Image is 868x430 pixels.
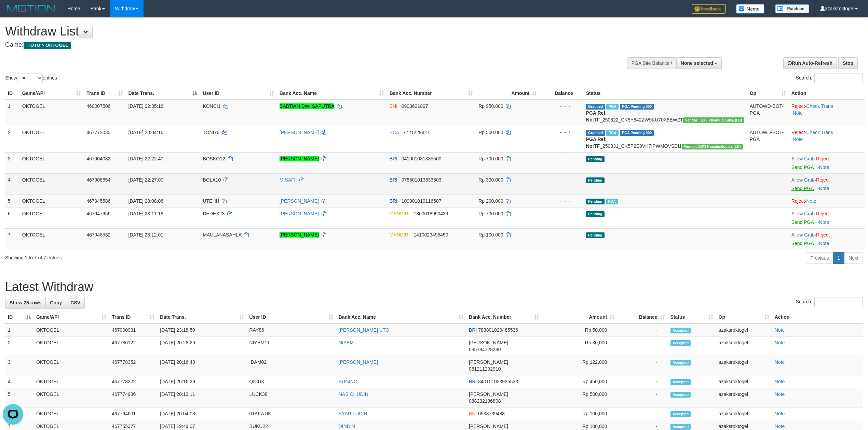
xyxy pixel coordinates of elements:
[339,327,389,333] a: [PERSON_NAME] UTO
[606,130,618,136] span: Marked by azaksroktogel
[469,379,477,384] span: BRI
[5,100,19,126] td: 1
[747,100,789,126] td: AUTOWD-BOT-PGA
[5,73,57,83] label: Show entries
[789,152,865,173] td: ·
[791,103,805,109] a: Reject
[791,198,805,204] a: Reject
[280,232,319,238] a: [PERSON_NAME]
[676,57,722,69] button: None selected
[19,228,84,249] td: OKTOGEL
[469,424,508,429] span: [PERSON_NAME]
[157,336,246,356] td: [DATE] 20:28:29
[478,232,503,238] span: Rp 100.000
[157,388,246,407] td: [DATE] 20:13:11
[247,324,336,336] td: RAY86
[390,177,397,183] span: BRI
[478,198,503,204] span: Rp 200.000
[33,388,109,407] td: OKTOGEL
[542,336,617,356] td: Rp 80,000
[583,87,747,100] th: Status
[716,407,772,420] td: azaksroktogel
[586,110,607,123] b: PGA Ref. No:
[814,73,863,83] input: Search:
[50,300,62,305] span: Copy
[402,177,442,183] span: Copy 078501013833503 to clipboard
[86,103,110,109] span: 460007506
[716,375,772,388] td: azaksroktogel
[478,411,505,416] span: Copy 0538739483 to clipboard
[783,57,837,69] a: Run Auto-Refresh
[668,311,716,324] th: Status: activate to sort column ascending
[5,311,33,324] th: ID: activate to sort column descending
[86,130,110,135] span: 467772035
[542,210,580,217] div: - - -
[791,211,815,216] a: Allow Grab
[339,391,368,397] a: NASICHUDIN
[627,57,676,69] div: PGA Site Balance /
[670,340,691,346] span: Accepted
[277,87,387,100] th: Bank Acc. Name: activate to sort column ascending
[3,3,23,23] button: Open LiveChat chat widget
[716,336,772,356] td: azaksroktogel
[413,232,448,238] span: Copy 1410023495450 to clipboard
[586,199,605,204] span: Pending
[793,137,803,142] a: Note
[203,103,220,109] span: KONCI1
[789,100,865,126] td: · ·
[791,156,816,161] span: ·
[157,356,246,375] td: [DATE] 20:16:48
[280,130,319,135] a: [PERSON_NAME]
[478,103,503,109] span: Rp 950.000
[128,103,163,109] span: [DATE] 02:35:16
[469,347,501,352] span: Copy 085784728280 to clipboard
[670,379,691,385] span: Accepted
[5,126,19,152] td: 2
[791,177,816,183] span: ·
[540,87,583,100] th: Balance
[5,25,572,38] h1: Withdraw List
[583,100,747,126] td: TF_250822_CK5Y842ZW9KU70X8EWZT
[816,156,830,161] a: Reject
[791,130,805,135] a: Reject
[789,228,865,249] td: ·
[542,155,580,162] div: - - -
[157,407,246,420] td: [DATE] 20:04:08
[203,232,241,238] span: MAULANASAHLA
[5,252,356,261] div: Showing 1 to 7 of 7 entries
[280,156,319,161] a: [PERSON_NAME]
[19,126,84,152] td: OKTOGEL
[157,324,246,336] td: [DATE] 23:18:50
[203,177,221,183] span: BOLA10
[819,219,829,225] a: Note
[789,126,865,152] td: · ·
[806,130,833,135] a: Check Trans
[33,375,109,388] td: OKTOGEL
[775,379,785,384] a: Note
[5,388,33,407] td: 5
[775,359,785,365] a: Note
[791,219,814,225] a: Send PGA
[586,211,605,217] span: Pending
[793,110,803,116] a: Note
[19,87,84,100] th: Game/API: activate to sort column ascending
[542,388,617,407] td: Rp 500,000
[339,379,357,384] a: SUGINO
[390,130,399,135] span: BCA
[791,156,815,161] a: Allow Grab
[5,356,33,375] td: 3
[716,356,772,375] td: azaksroktogel
[247,356,336,375] td: IDAM02
[128,177,163,183] span: [DATE] 22:27:00
[19,173,84,195] td: OKTOGEL
[478,327,518,333] span: Copy 788801020485536 to clipboard
[806,103,833,109] a: Check Trans
[586,130,605,136] span: Grabbed
[466,311,542,324] th: Bank Acc. Number: activate to sort column ascending
[469,398,501,404] span: Copy 088232136808 to clipboard
[339,424,355,429] a: DINDIN
[280,103,334,109] a: SABTIAN DWI SAPUTRA
[203,211,225,216] span: DEDEX23
[620,130,654,136] span: PGA Pending
[157,311,246,324] th: Date Trans.: activate to sort column ascending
